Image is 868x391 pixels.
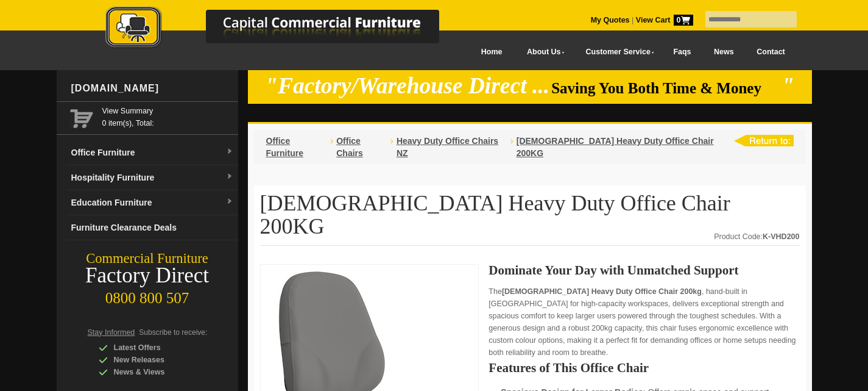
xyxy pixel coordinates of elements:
div: 0800 800 507 [57,284,238,307]
div: News & Views [99,366,214,378]
em: "Factory/Warehouse Direct ... [265,73,549,98]
img: dropdown [226,173,233,181]
a: Office Furniture [266,136,303,158]
h2: Dominate Your Day with Unmatched Support [489,264,799,276]
a: Education Furnituredropdown [66,190,238,215]
a: View Cart0 [633,16,693,24]
img: dropdown [226,148,233,156]
a: Contact [745,38,796,66]
div: New Releases [99,354,214,366]
li: › [510,135,513,159]
a: Office Chairs [336,136,363,158]
a: About Us [513,38,572,66]
li: › [390,135,393,159]
h1: [DEMOGRAPHIC_DATA] Heavy Duty Office Chair 200KG [260,192,800,246]
div: Commercial Furniture [57,250,238,267]
strong: K-VHD200 [763,232,799,241]
a: Faqs [662,38,703,66]
a: News [702,38,745,66]
a: Heavy Duty Office Chairs NZ [397,136,498,158]
p: The , hand-built in [GEOGRAPHIC_DATA] for high-capacity workspaces, delivers exceptional strength... [489,285,799,359]
div: Factory Direct [57,267,238,284]
span: Stay Informed [88,328,135,337]
a: My Quotes [591,16,630,24]
span: Saving You Both Time & Money [551,80,780,96]
a: Furniture Clearance Deals [66,215,238,240]
strong: [DEMOGRAPHIC_DATA] Heavy Duty Office Chair 200kg [502,287,702,296]
a: [DEMOGRAPHIC_DATA] Heavy Duty Office Chair 200KG [517,136,714,158]
img: return to [733,135,794,146]
h2: Features of This Office Chair [489,362,799,374]
span: 0 item(s), Total: [102,105,233,127]
div: [DOMAIN_NAME] [66,70,238,107]
a: Capital Commercial Furniture Logo [72,6,498,54]
img: dropdown [226,198,233,206]
span: 0 [674,15,693,26]
a: Customer Service [572,38,662,66]
img: Capital Commercial Furniture Logo [72,6,498,51]
a: View Summary [102,105,233,117]
div: Product Code: [714,231,799,243]
div: Latest Offers [99,342,214,354]
strong: View Cart [636,16,693,24]
a: Office Furnituredropdown [66,140,238,165]
li: › [330,135,333,159]
em: " [782,73,794,98]
span: Subscribe to receive: [139,328,207,337]
a: Hospitality Furnituredropdown [66,165,238,190]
